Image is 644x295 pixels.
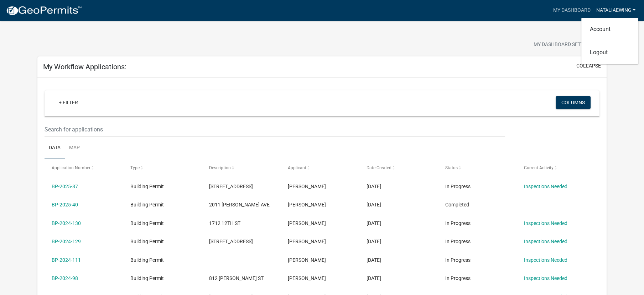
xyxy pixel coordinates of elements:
[445,220,471,226] span: In Progress
[65,137,84,160] a: Map
[130,275,164,281] span: Building Permit
[209,165,231,170] span: Description
[445,275,471,281] span: In Progress
[130,257,164,263] span: Building Permit
[445,257,471,263] span: In Progress
[593,4,638,17] a: NataliaEwing
[202,159,281,176] datatable-header-cell: Description
[367,165,391,170] span: Date Created
[359,159,438,176] datatable-header-cell: Date Created
[130,202,164,207] span: Building Permit
[524,184,567,189] a: Inspections Needed
[524,220,567,226] a: Inspections Needed
[52,220,81,226] a: BP-2024-130
[556,96,591,109] button: Columns
[130,165,140,170] span: Type
[52,275,78,281] a: BP-2024-98
[367,202,381,207] span: 05/01/2025
[209,202,270,207] span: 2011 MORSE AVE
[367,275,381,281] span: 09/06/2024
[534,41,595,49] span: My Dashboard Settings
[288,202,326,207] span: Natalia Ewing
[130,239,164,244] span: Building Permit
[209,239,253,244] span: 1117 WILLOW ST
[288,275,326,281] span: Natalia Ewing
[576,62,601,70] button: collapse
[45,122,505,137] input: Search for applications
[43,62,126,71] h5: My Workflow Applications:
[209,275,264,281] span: 812 DURANT ST
[524,275,567,281] a: Inspections Needed
[445,239,471,244] span: In Progress
[517,159,596,176] datatable-header-cell: Current Activity
[367,184,381,189] span: 07/24/2025
[367,239,381,244] span: 11/20/2024
[438,159,517,176] datatable-header-cell: Status
[445,202,469,207] span: Completed
[367,257,381,263] span: 10/01/2024
[288,165,306,170] span: Applicant
[581,21,638,38] a: Account
[524,257,567,263] a: Inspections Needed
[52,184,78,189] a: BP-2025-87
[209,184,253,189] span: 2802 12TH ST
[281,159,359,176] datatable-header-cell: Applicant
[445,165,458,170] span: Status
[52,257,81,263] a: BP-2024-111
[45,159,123,176] datatable-header-cell: Application Number
[209,220,240,226] span: 1712 12TH ST
[288,257,326,263] span: Natalia Ewing
[288,220,326,226] span: Natalia Ewing
[130,220,164,226] span: Building Permit
[123,159,202,176] datatable-header-cell: Type
[445,184,471,189] span: In Progress
[524,165,554,170] span: Current Activity
[52,239,81,244] a: BP-2024-129
[367,220,381,226] span: 11/20/2024
[550,4,593,17] a: My Dashboard
[528,38,611,52] button: My Dashboard Settingssettings
[288,184,326,189] span: Natalia Ewing
[52,202,78,207] a: BP-2025-40
[130,184,164,189] span: Building Permit
[53,96,84,109] a: + Filter
[581,18,638,64] div: NataliaEwing
[52,165,90,170] span: Application Number
[288,239,326,244] span: Natalia Ewing
[45,137,65,160] a: Data
[581,44,638,61] a: Logout
[524,239,567,244] a: Inspections Needed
